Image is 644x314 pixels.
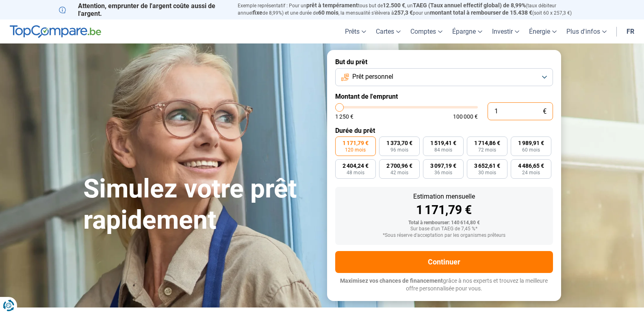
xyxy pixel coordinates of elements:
[453,114,478,119] span: 100 000 €
[335,93,553,100] label: Montant de l'emprunt
[343,163,369,169] span: 2 404,24 €
[238,2,585,17] p: Exemple représentatif : Pour un tous but de , un (taux débiteur annuel de 8,99%) et une durée de ...
[347,170,364,175] span: 48 mois
[342,226,546,232] div: Sur base d'un TAEG de 7,45 %*
[524,19,562,43] a: Énergie
[390,170,408,175] span: 42 mois
[371,19,405,43] a: Cartes
[405,19,447,43] a: Comptes
[518,140,544,146] span: 1 989,91 €
[318,9,338,16] span: 60 mois
[335,251,553,273] button: Continuer
[518,163,544,169] span: 4 486,65 €
[447,19,487,43] a: Épargne
[335,68,553,86] button: Prêt personnel
[562,19,611,43] a: Plus d'infos
[430,140,456,146] span: 1 519,41 €
[335,114,353,119] span: 1 250 €
[59,2,228,17] p: Attention, emprunter de l'argent coûte aussi de l'argent.
[394,9,413,16] span: 257,3 €
[342,220,546,226] div: Total à rembourser: 140 614,80 €
[342,204,546,216] div: 1 171,79 €
[430,9,532,16] span: montant total à rembourser de 15.438 €
[622,19,639,43] a: fr
[478,170,496,175] span: 30 mois
[340,19,371,43] a: Prêts
[253,9,262,16] span: fixe
[335,58,553,66] label: But du prêt
[390,147,408,152] span: 96 mois
[522,147,540,152] span: 60 mois
[306,2,358,9] span: prêt à tempérament
[434,170,452,175] span: 36 mois
[340,277,443,284] span: Maximisez vos chances de financement
[487,19,524,43] a: Investir
[386,140,412,146] span: 1 373,70 €
[343,140,369,146] span: 1 171,79 €
[10,25,101,38] img: TopCompare
[430,163,456,169] span: 3 097,19 €
[543,108,546,115] span: €
[386,163,412,169] span: 2 700,96 €
[413,2,526,9] span: TAEG (Taux annuel effectif global) de 8,99%
[434,147,452,152] span: 84 mois
[335,277,553,293] p: grâce à nos experts et trouvez la meilleure offre personnalisée pour vous.
[342,233,546,238] div: *Sous réserve d'acceptation par les organismes prêteurs
[383,2,405,9] span: 12.500 €
[345,147,366,152] span: 120 mois
[352,72,393,81] span: Prêt personnel
[342,193,546,200] div: Estimation mensuelle
[83,173,317,236] h1: Simulez votre prêt rapidement
[335,127,553,134] label: Durée du prêt
[522,170,540,175] span: 24 mois
[474,140,500,146] span: 1 714,86 €
[478,147,496,152] span: 72 mois
[474,163,500,169] span: 3 652,61 €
